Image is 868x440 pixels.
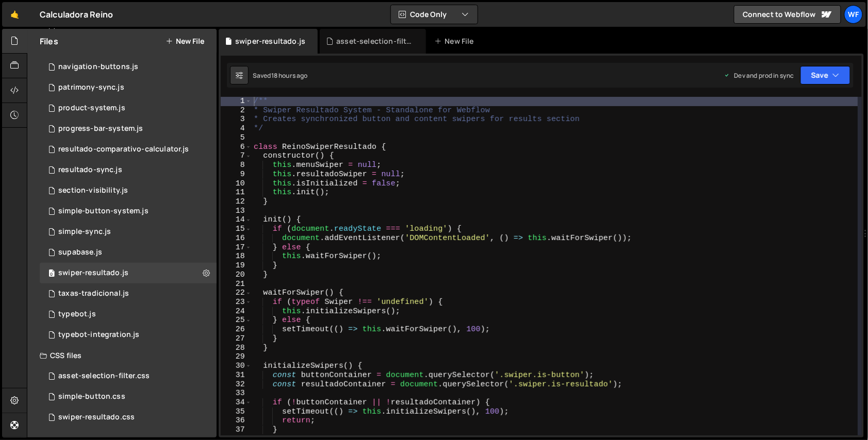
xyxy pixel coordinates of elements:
div: 16606/45180.js [40,201,217,222]
div: progress-bar-system.js [58,124,143,133]
div: 16606/45194.js [40,283,217,304]
div: 13 [221,207,252,216]
div: navigation-buttons.js [58,62,138,72]
div: 16606/45197.css [40,386,217,407]
div: 36 [221,416,252,426]
div: 3 [221,115,252,124]
div: 9 [221,170,252,179]
button: Save [800,66,850,84]
div: 21 [221,280,252,289]
div: 16606/45184.js [40,119,217,139]
div: product-system.js [58,104,125,113]
div: supabase.js [58,248,102,257]
div: 16606/45203.js [40,57,217,77]
div: 16606/45182.js [40,160,217,180]
div: 33 [221,389,252,398]
div: 14 [221,215,252,225]
div: 6 [221,143,252,152]
div: 8 [221,161,252,170]
div: 26 [221,325,252,334]
div: typebot.js [58,310,96,319]
div: 7 [221,151,252,161]
div: 37 [221,426,252,435]
div: 4 [221,124,252,133]
div: 18 [221,252,252,261]
button: New File [166,37,204,45]
span: 0 [48,270,55,278]
div: 5 [221,133,252,143]
div: 22 [221,289,252,298]
div: swiper-resultado.js [58,268,128,278]
div: 16606/45207.js [40,263,217,283]
div: 16606/45179.js [40,222,217,242]
div: swiper-resultado.css [58,413,135,422]
div: 32 [221,380,252,390]
div: 25 [221,316,252,325]
div: 16606/45206.js [40,304,217,325]
div: 16 [221,234,252,243]
div: 24 [221,307,252,316]
div: 12 [221,197,252,207]
div: 19 [221,261,252,270]
div: 16606/45201.js [40,98,217,119]
div: asset-selection-filter.js [336,36,414,46]
div: swiper-resultado.js [235,36,305,46]
div: 1 [221,97,252,106]
div: 30 [221,362,252,371]
div: 27 [221,334,252,344]
div: Saved [253,71,308,80]
a: 🤙 [2,2,27,27]
div: 16606/45205.js [40,325,217,345]
div: 16606/45196.css [40,407,217,428]
div: 16606/45183.js [40,139,217,160]
h2: Files [40,36,58,47]
a: WF [844,5,863,24]
div: 18 hours ago [271,71,308,80]
div: 16606/45185.js [40,77,217,98]
div: 15 [221,225,252,234]
a: Connect to Webflow [734,5,841,24]
div: 17 [221,243,252,252]
div: asset-selection-filter.css [58,371,150,381]
div: 2 [221,106,252,115]
div: 16606/45195.css [40,366,217,386]
div: 11 [221,188,252,197]
div: New File [434,36,478,46]
div: simple-sync.js [58,227,111,236]
div: 28 [221,344,252,353]
div: 10 [221,179,252,189]
button: Code Only [391,5,478,24]
div: 16606/45181.js [40,180,217,201]
div: section-visibility.js [58,186,128,195]
div: 16606/45193.js [40,242,217,263]
div: taxas-tradicional.js [58,289,129,298]
div: resultado-sync.js [58,165,122,175]
div: 34 [221,398,252,408]
div: patrimony-sync.js [58,83,124,92]
div: Calculadora Reino [40,8,113,21]
div: 29 [221,352,252,362]
div: resultado-comparativo-calculator.js [58,145,189,154]
div: CSS files [27,345,217,366]
div: 35 [221,408,252,417]
div: simple-button-system.js [58,207,149,216]
div: simple-button.css [58,392,125,401]
div: typebot-integration.js [58,330,140,340]
div: 23 [221,298,252,307]
div: 31 [221,371,252,380]
div: Dev and prod in sync [724,71,794,80]
div: 20 [221,270,252,280]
